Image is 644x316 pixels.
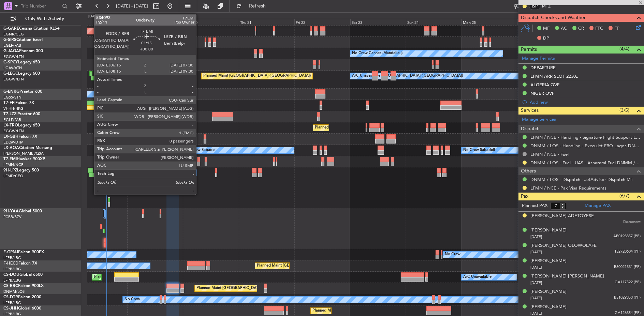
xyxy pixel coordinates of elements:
div: Planned Maint [GEOGRAPHIC_DATA] ([GEOGRAPHIC_DATA]) [94,272,202,282]
a: EGGW/LTN [3,54,24,59]
span: B50021331 (PP) [614,264,641,270]
span: GA117522 (PP) [615,280,641,285]
span: Document [623,219,641,225]
a: EGGW/LTN [3,77,24,82]
span: [DATE] - [DATE] [116,3,148,9]
a: CS-RRCFalcon 900LX [3,284,44,288]
a: LFPB/LBG [3,300,21,305]
a: DNMM / LOS - Fuel - UAS - Asharami Fuel DNMM / LOS [530,160,641,166]
span: CS-DOU [3,273,19,277]
span: G-SIRS [3,38,16,42]
button: Refresh [233,1,274,12]
a: [PERSON_NAME]/QSA [3,151,44,156]
span: LX-GBH [3,135,18,139]
span: G-ENRG [3,90,19,94]
span: Others [521,167,536,175]
a: G-LEGCLegacy 600 [3,72,40,76]
span: (3/5) [619,107,629,114]
a: 9H-LPZLegacy 500 [3,168,39,172]
div: [PERSON_NAME] ADETOYESE [530,213,594,220]
div: Fri 22 [294,19,350,25]
span: 152720604 (PP) [614,249,641,255]
span: Services [521,107,539,115]
span: Dispatch Checks and Weather [521,14,586,22]
a: LFPB/LBG [3,267,21,272]
a: G-SPCYLegacy 650 [3,60,40,64]
div: ALGERIA OVF [530,82,559,88]
span: [DATE] [530,234,542,239]
a: EGLF/FAB [3,117,21,122]
div: Sun 24 [406,19,462,25]
a: DNMM/LOS [3,289,25,294]
div: No Crew Cannes (Mandelieu) [352,48,402,59]
a: T7-FFIFalcon 7X [3,101,34,105]
a: EGGW/LTN [3,129,24,134]
a: LGAV/ATH [3,65,22,71]
a: LX-AOACitation Mustang [3,146,52,150]
span: T7-EMI [3,157,17,161]
div: A/C Unavailable [GEOGRAPHIC_DATA] ([GEOGRAPHIC_DATA]) [352,71,463,81]
span: F-GPNJ [3,250,18,254]
a: EGSS/STN [3,95,21,100]
a: Manage PAX [585,202,611,209]
a: F-HECDFalcon 7X [3,261,37,266]
span: Permits [521,46,537,54]
input: Trip Number [21,1,60,11]
label: Planned PAX [522,202,547,209]
div: [PERSON_NAME] [PERSON_NAME] [530,273,604,280]
span: G-SPCY [3,60,18,64]
a: G-GARECessna Citation XLS+ [3,27,60,31]
a: LFMN / NCE - Handling - Signature Flight Support LFMN / NCE [530,134,641,140]
a: CS-DOUGlobal 6500 [3,273,43,277]
span: G-GARE [3,27,19,31]
span: [DATE] [530,296,542,301]
span: LX-TRO [3,123,18,127]
span: [DATE] [530,250,542,255]
div: No Crew [445,250,460,260]
div: [PERSON_NAME] OLOWOLAFE [530,242,597,249]
span: T7-FFI [3,101,15,105]
a: LX-GBHFalcon 7X [3,135,37,139]
div: Planned Maint [GEOGRAPHIC_DATA] ([GEOGRAPHIC_DATA]) [257,261,364,271]
span: T7-LZZI [3,112,17,116]
div: Planned Maint [GEOGRAPHIC_DATA] ([GEOGRAPHIC_DATA]) [312,306,420,316]
div: [DATE] [88,14,100,19]
span: G-LEGC [3,72,18,76]
span: MF [543,25,550,32]
span: 9H-YAA [3,209,19,213]
a: LFMD/CEQ [3,174,23,179]
a: LFMN/NCE [3,162,24,167]
span: LX-AOA [3,146,19,150]
a: DNMM / LOS - Dispatch - JetAdvisor Dispatch MT [530,177,633,182]
a: EGLF/FAB [3,43,21,48]
div: [PERSON_NAME] [530,258,567,265]
span: CS-DTR [3,295,18,299]
a: G-ENRGPraetor 600 [3,90,42,94]
a: Manage Services [522,116,556,123]
div: No Crew [115,168,131,178]
span: Pax [521,193,528,200]
a: T7-EMIHawker 900XP [3,157,45,161]
div: Planned Maint [GEOGRAPHIC_DATA] ([GEOGRAPHIC_DATA]) [315,123,422,133]
span: DP [543,35,549,42]
a: LX-TROLegacy 650 [3,123,40,127]
div: Sat 23 [350,19,406,25]
div: Planned Maint [GEOGRAPHIC_DATA] ([GEOGRAPHIC_DATA]) [203,71,311,81]
div: [PERSON_NAME] [530,288,567,295]
a: LFMN / NCE - Fuel [530,151,569,157]
span: AP0198857 (PP) [613,234,641,239]
a: DNMM / LOS - Handling - ExecuJet FBO Lagos DNMM / LOS [530,143,641,149]
a: 9H-YAAGlobal 5000 [3,209,42,213]
a: LFPB/LBG [3,255,21,260]
a: Manage Permits [522,55,555,62]
div: Tue 26 [517,19,573,25]
a: G-SIRSCitation Excel [3,38,43,42]
button: Only With Activity [8,13,74,24]
div: NIGER OVF [530,90,554,96]
div: LFMN ARR SLOT 2230z [530,73,578,79]
span: F-HECD [3,261,18,266]
span: [DATE] [530,311,542,316]
span: CR [578,25,584,32]
div: Wed 20 [183,19,239,25]
a: VHHH/HKG [3,106,24,111]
